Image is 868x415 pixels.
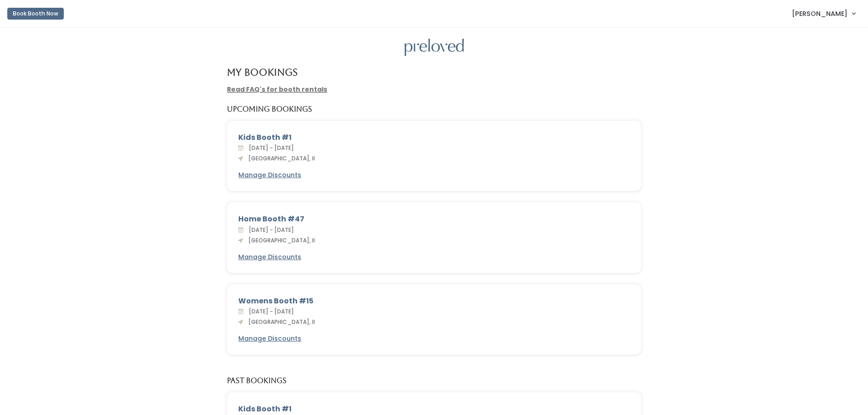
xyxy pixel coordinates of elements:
h5: Upcoming Bookings [227,105,312,113]
u: Manage Discounts [238,334,301,343]
span: [DATE] - [DATE] [245,307,294,315]
div: Kids Booth #1 [238,404,630,415]
button: Book Booth Now [7,8,64,20]
a: [PERSON_NAME] [783,4,864,23]
span: [GEOGRAPHIC_DATA], Il [245,154,315,162]
span: [DATE] - [DATE] [245,144,294,152]
span: [GEOGRAPHIC_DATA], Il [245,236,315,244]
a: Manage Discounts [238,170,301,180]
div: Womens Booth #15 [238,296,630,307]
h4: My Bookings [227,67,298,77]
img: preloved logo [405,39,464,56]
a: Read FAQ's for booth rentals [227,85,327,94]
div: Home Booth #47 [238,214,630,225]
h5: Past Bookings [227,377,287,385]
span: [PERSON_NAME] [792,9,847,19]
span: [DATE] - [DATE] [245,226,294,234]
a: Book Booth Now [7,4,64,24]
div: Kids Booth #1 [238,132,630,143]
a: Manage Discounts [238,334,301,343]
span: [GEOGRAPHIC_DATA], Il [245,318,315,326]
a: Manage Discounts [238,252,301,262]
